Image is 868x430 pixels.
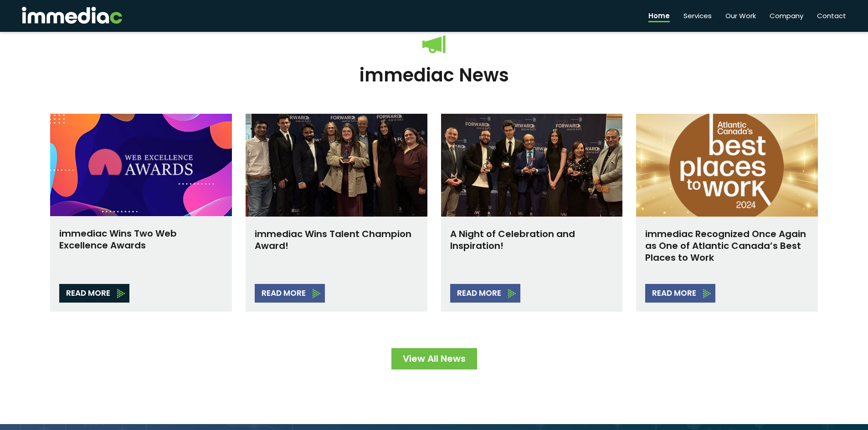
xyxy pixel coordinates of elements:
img: A Night of Celebration and Inspiration! [441,114,623,217]
a: A Night of Celebration and Inspiration! [450,228,575,252]
a: READ MORE [450,284,520,303]
a: immediac Recognized Once Again as One of Atlantic Canada’s Best Places to Work [645,228,806,264]
img: immediac Wins Two Web Excellence Awards [50,114,232,216]
a: Our Work [725,7,756,22]
img: immediac [22,7,122,24]
a: immediac Wins Two Web Excellence Awards [59,227,177,252]
img: immediac Recognized Once Again as One of Atlantic Canada’s Best Places to Work [636,114,818,217]
a: Services [683,7,712,22]
img: immediac Wins Talent Champion Award! [246,114,427,217]
a: View All News [391,348,477,369]
a: READ MORE [59,284,129,303]
a: Home [648,7,670,22]
a: Contact [817,7,846,22]
a: Company [770,7,803,22]
a: immediac Wins Talent Champion Award! [255,228,411,252]
h2: immediac News [360,64,509,86]
a: READ MORE [645,284,715,303]
a: READ MORE [255,284,325,303]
